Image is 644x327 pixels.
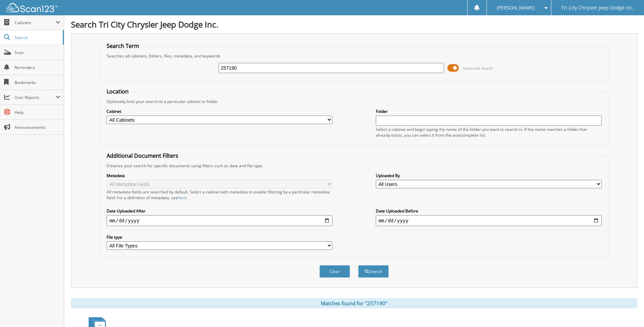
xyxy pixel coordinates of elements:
legend: Location [103,88,132,95]
span: Help [15,109,60,115]
label: Metadata [107,173,332,178]
label: Uploaded By [376,173,602,178]
span: Search [15,35,59,40]
legend: Search Term [103,42,143,50]
input: start [107,215,332,226]
div: Select a cabinet and begin typing the name of the folder you want to search in. If the name match... [376,126,602,138]
button: Search [358,265,389,278]
legend: Additional Document Filters [103,152,182,159]
label: Cabinet [107,108,332,114]
img: scan123-logo-white.svg [7,3,58,12]
label: Folder [376,108,602,114]
a: here [178,195,187,201]
span: [PERSON_NAME] [497,6,535,10]
label: File type [107,234,332,240]
div: Searches all cabinets, folders, files, metadata, and keywords [103,53,605,59]
input: end [376,215,602,226]
h1: Search Tri City Chrysler Jeep Dodge Inc. [71,19,637,30]
span: Announcements [15,124,60,130]
label: Date Uploaded After [107,208,332,214]
div: Enhance your search for specific documents using filters such as date and file type. [103,163,605,169]
div: All metadata fields are searched by default. Select a cabinet with metadata to enable filtering b... [107,189,332,201]
span: Scan [15,50,60,55]
button: Clear [319,265,350,278]
div: Matches found for "257190" [71,298,637,308]
span: Advanced Search [463,66,493,71]
span: User Reports [15,94,56,100]
label: Date Uploaded Before [376,208,602,214]
div: Optionally limit your search to a particular cabinet or folder [103,99,605,104]
span: Bookmarks [15,80,60,85]
span: Reminders [15,65,60,70]
span: Cabinets [15,20,56,25]
span: Tri City Chrysler Jeep Dodge Inc. [561,6,634,10]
